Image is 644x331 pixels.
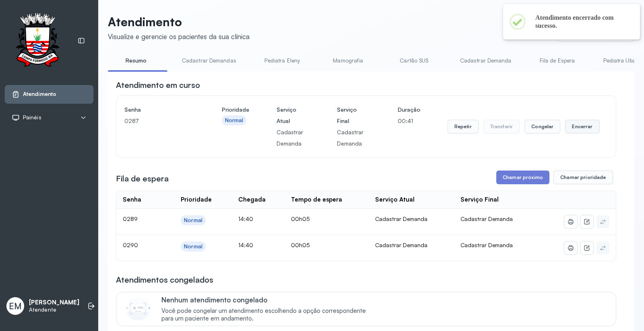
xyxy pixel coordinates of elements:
span: Você pode congelar um atendimento escolhendo a opção correspondente para um paciente em andamento. [161,307,374,323]
img: Imagem de CalloutCard [126,296,150,321]
a: Atendimento [12,90,87,98]
h3: Fila de espera [116,173,169,184]
a: Resumo [108,54,164,67]
span: Painéis [23,114,41,121]
span: 00h05 [291,215,310,222]
h4: Duração [398,104,420,115]
button: Congelar [524,120,560,133]
p: Cadastrar Demanda [337,127,370,149]
p: Atendimento [108,15,250,29]
p: 00:41 [398,115,420,127]
span: Cadastrar Demanda [460,241,513,248]
div: Visualize e gerencie os pacientes da sua clínica [108,32,250,41]
p: Atendente [29,306,79,313]
span: 0290 [123,241,138,248]
div: Senha [123,196,141,204]
span: 00h05 [291,241,310,248]
div: Normal [225,117,244,124]
span: 0289 [123,215,138,222]
h3: Atendimento em curso [116,79,200,91]
span: 14:40 [238,241,253,248]
button: Repetir [448,120,479,133]
span: Cadastrar Demanda [460,215,513,222]
h3: Atendimentos congelados [116,274,213,285]
div: Cadastrar Demanda [375,215,448,223]
a: Mamografia [320,54,376,67]
p: Cadastrar Demanda [277,127,310,149]
button: Encerrar [565,120,599,133]
div: Serviço Final [460,196,499,204]
div: Normal [184,243,202,250]
div: Prioridade [181,196,212,204]
button: Chamar prioridade [553,171,613,184]
div: Normal [184,217,202,224]
h2: Atendimento encerrado com sucesso. [535,14,627,30]
h4: Serviço Atual [277,104,310,127]
a: Fila de Espera [529,54,586,67]
div: Tempo de espera [291,196,342,204]
button: Chamar próximo [496,171,549,184]
p: [PERSON_NAME] [29,299,79,306]
p: Nenhum atendimento congelado [161,296,374,304]
a: Cadastrar Demanda [452,54,520,67]
a: Cadastrar Demandas [174,54,244,67]
a: Cartão SUS [386,54,442,67]
p: 0287 [124,115,194,127]
button: Transferir [483,120,520,133]
a: Pediatra Eleny [254,54,310,67]
span: 14:40 [238,215,253,222]
img: Logotipo do estabelecimento [8,13,66,69]
div: Chegada [238,196,266,204]
div: Cadastrar Demanda [375,241,448,249]
h4: Prioridade [222,104,249,115]
h4: Serviço Final [337,104,370,127]
h4: Senha [124,104,194,115]
div: Serviço Atual [375,196,415,204]
span: Atendimento [23,91,56,98]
